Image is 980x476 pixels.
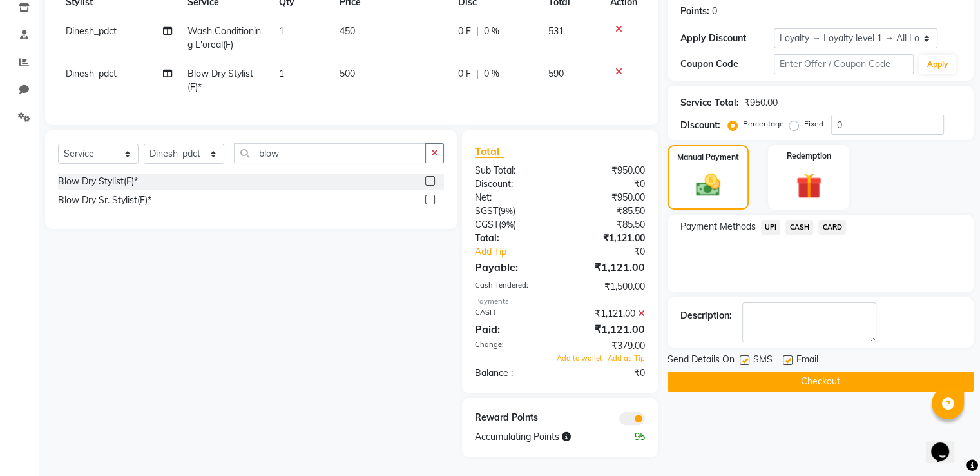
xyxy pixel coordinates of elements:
span: Total [475,144,504,158]
span: Payment Methods [680,220,756,233]
div: ₹0 [575,245,654,259]
div: ₹950.00 [560,164,655,177]
div: 95 [607,430,654,444]
span: 9% [501,206,513,216]
span: 450 [340,25,355,37]
span: 0 % [484,25,499,38]
img: _gift.svg [788,170,830,202]
div: ₹1,121.00 [560,232,655,245]
button: Apply [919,55,956,74]
span: Blow Dry Stylist(F)* [187,68,253,93]
span: SGST [475,205,498,217]
div: Points: [680,5,709,18]
label: Fixed [804,118,823,130]
div: Service Total: [680,96,739,110]
input: Search or Scan [234,143,426,163]
div: Blow Dry Sr. Stylist(F)* [58,193,151,207]
div: Change: [465,339,560,353]
iframe: chat widget [926,424,967,463]
div: ₹0 [560,366,655,380]
span: Add to wallet [557,353,602,362]
div: ( ) [465,218,560,232]
div: ₹1,500.00 [560,280,655,293]
label: Percentage [743,118,784,130]
div: Discount: [465,177,560,191]
div: Apply Discount [680,32,774,45]
div: ₹85.50 [560,218,655,232]
span: Email [796,353,818,369]
div: Coupon Code [680,57,774,71]
a: Add Tip [465,245,575,259]
span: Send Details On [668,353,735,369]
span: | [476,25,479,38]
label: Manual Payment [677,152,739,163]
div: Accumulating Points [465,430,607,444]
span: 9% [501,219,514,230]
div: Balance : [465,366,560,380]
div: Reward Points [465,411,560,425]
span: 590 [548,68,564,79]
div: Cash Tendered: [465,280,560,293]
div: Payable: [465,259,560,275]
label: Redemption [787,150,831,162]
div: ₹379.00 [560,339,655,353]
div: Sub Total: [465,164,560,177]
span: 0 F [458,67,471,81]
img: _cash.svg [688,171,728,199]
div: Description: [680,309,732,322]
div: ( ) [465,204,560,218]
input: Enter Offer / Coupon Code [774,54,914,74]
span: CARD [818,220,846,235]
div: ₹85.50 [560,204,655,218]
span: 0 F [458,25,471,38]
span: SMS [753,353,773,369]
button: Checkout [668,372,974,392]
span: 1 [279,25,284,37]
div: ₹1,121.00 [560,321,655,337]
span: Wash Conditioning L'oreal(F) [187,25,261,50]
div: ₹950.00 [744,96,778,110]
div: Payments [475,296,645,307]
div: Paid: [465,321,560,337]
div: 0 [712,5,717,18]
div: ₹1,121.00 [560,307,655,321]
span: 500 [340,68,355,79]
span: Add as Tip [608,353,645,362]
span: | [476,67,479,81]
span: CASH [785,220,813,235]
span: CGST [475,219,499,230]
div: ₹950.00 [560,191,655,204]
div: Discount: [680,119,720,132]
div: ₹1,121.00 [560,259,655,275]
span: Dinesh_pdct [66,68,117,79]
span: UPI [761,220,781,235]
div: ₹0 [560,177,655,191]
div: CASH [465,307,560,321]
div: Total: [465,232,560,245]
span: Dinesh_pdct [66,25,117,37]
span: 1 [279,68,284,79]
div: Net: [465,191,560,204]
div: Blow Dry Stylist(F)* [58,175,138,188]
span: 531 [548,25,564,37]
span: 0 % [484,67,499,81]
